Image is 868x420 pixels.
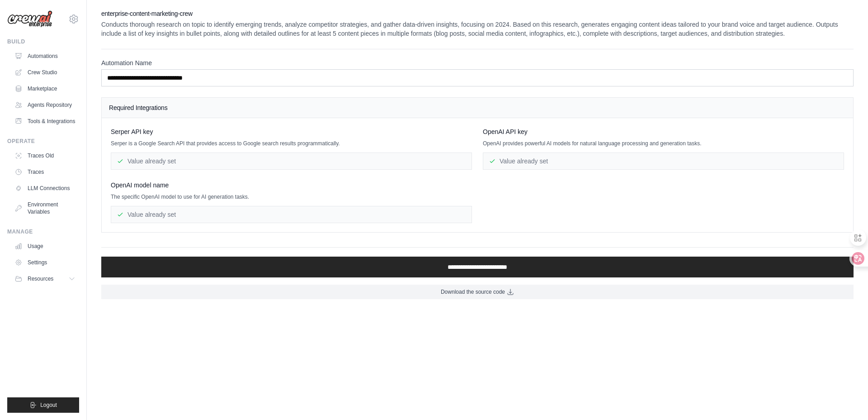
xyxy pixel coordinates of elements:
[111,127,153,136] span: Serper API key
[11,148,79,163] a: Traces Old
[111,181,169,190] span: OpenAI model name
[11,114,79,129] a: Tools & Integrations
[11,181,79,196] a: LLM Connections
[101,285,854,299] a: Download the source code
[111,206,472,223] div: Value already set
[11,65,79,80] a: Crew Studio
[40,401,57,409] span: Logout
[441,288,505,296] span: Download the source code
[111,140,472,147] p: Serper is a Google Search API that provides access to Google search results programmatically.
[483,153,844,170] div: Value already set
[11,239,79,253] a: Usage
[28,275,53,282] span: Resources
[7,10,52,28] img: Logo
[101,20,854,38] p: Conducts thorough research on topic to identify emerging trends, analyze competitor strategies, a...
[11,165,79,179] a: Traces
[11,272,79,286] button: Resources
[109,103,846,112] h4: Required Integrations
[7,38,79,45] div: Build
[101,9,854,18] h2: enterprise-content-marketing-crew
[11,98,79,112] a: Agents Repository
[483,127,528,136] span: OpenAI API key
[111,193,472,200] p: The specific OpenAI model to use for AI generation tasks.
[7,228,79,235] div: Manage
[11,255,79,270] a: Settings
[101,58,854,67] label: Automation Name
[11,49,79,63] a: Automations
[483,140,844,147] p: OpenAI provides powerful AI models for natural language processing and generation tasks.
[11,81,79,96] a: Marketplace
[7,397,79,413] button: Logout
[7,138,79,145] div: Operate
[111,153,472,170] div: Value already set
[11,197,79,219] a: Environment Variables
